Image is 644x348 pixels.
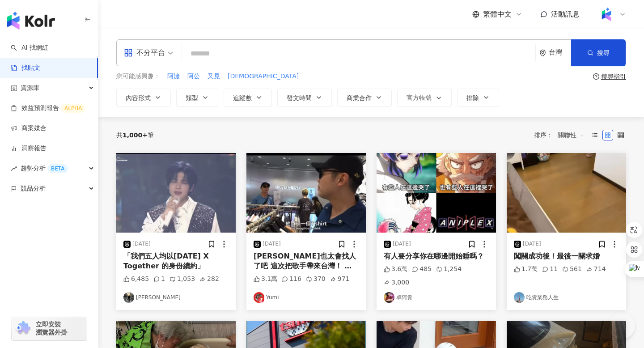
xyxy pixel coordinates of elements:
div: 1,053 [169,275,195,284]
div: 有人要分享你在哪邊開始睡嗎？ [384,251,489,261]
span: question-circle [593,73,599,80]
button: 商業合作 [337,89,392,106]
span: 發文時間 [287,94,312,102]
div: [DATE] [393,240,411,248]
a: 商案媒合 [11,124,47,133]
img: KOL Avatar [514,292,525,303]
span: 趨勢分析 [21,158,68,178]
button: 官方帳號 [397,89,452,106]
span: 立即安裝 瀏覽器外掛 [36,320,67,336]
div: [PERSON_NAME]也太會找人了吧 這次把歌手帶來台灣！ 女生拍起來有不一樣的感覺 一直shopping超可愛😂 而且這段有夠誇張 就這麼剛好店家在放[PERSON_NAME]的歌！這集好... [254,251,359,272]
div: 共 筆 [116,132,154,139]
span: 商業合作 [347,94,372,102]
span: 搜尋 [597,49,610,56]
button: 追蹤數 [224,89,272,106]
button: 搜尋 [571,39,626,66]
img: post-image [116,153,236,233]
div: 1.7萬 [514,265,538,274]
span: 又見 [208,72,220,81]
img: KOL Avatar [123,292,134,303]
div: 不分平台 [124,46,165,60]
a: chrome extension立即安裝 瀏覽器外掛 [12,316,87,340]
a: KOL AvatarYumi [254,292,359,303]
div: 闖關成功後！最後一關求婚 [514,251,619,261]
div: [DATE] [523,240,541,248]
div: 台灣 [549,49,571,56]
img: logo [7,12,55,30]
div: 116 [282,275,301,284]
span: 阿嬤 [167,72,180,81]
div: 1,254 [436,265,462,274]
button: 類型 [176,89,218,106]
button: 阿嬤 [167,72,180,81]
img: post-image [377,153,496,233]
span: 資源庫 [21,78,39,98]
div: 282 [199,275,219,284]
div: 971 [330,275,350,284]
div: 3.1萬 [254,275,277,284]
div: 排序： [534,128,589,142]
div: 「我們五人均以[DATE] X Together 的身份續約」 [123,251,229,272]
span: 追蹤數 [233,94,252,102]
div: [DATE] [263,240,281,248]
button: 阿公 [187,72,200,81]
div: 561 [562,265,582,274]
span: 繁體中文 [483,9,512,19]
div: 3.6萬 [384,265,407,274]
a: searchAI 找網紅 [11,43,48,52]
a: KOL Avatar吃貨業務人生 [514,292,619,303]
a: 洞察報告 [11,144,47,153]
img: KOL Avatar [254,292,264,303]
span: 官方帳號 [407,94,432,101]
button: 發文時間 [277,89,332,106]
div: [DATE] [132,240,151,248]
div: 搜尋指引 [601,73,626,80]
span: rise [11,166,17,172]
button: [DEMOGRAPHIC_DATA] [227,72,299,81]
span: 活動訊息 [551,10,580,18]
img: KOL Avatar [384,292,394,303]
img: chrome extension [14,321,32,335]
span: 您可能感興趣： [116,72,160,81]
span: 排除 [466,94,479,102]
div: 11 [542,265,558,274]
a: 效益預測報告ALPHA [11,104,85,113]
div: 1 [153,275,165,284]
img: post-image [507,153,626,233]
button: 內容形式 [116,89,171,106]
button: 又見 [207,72,220,81]
div: 370 [306,275,326,284]
a: KOL Avatar[PERSON_NAME] [123,292,229,303]
div: 485 [412,265,432,274]
span: 阿公 [187,72,200,81]
a: 找貼文 [11,64,40,72]
span: 1,000+ [123,132,148,139]
div: 6,485 [123,275,149,284]
span: 關聯性 [558,128,585,142]
span: [DEMOGRAPHIC_DATA] [228,72,299,81]
img: Kolr%20app%20icon%20%281%29.png [598,6,615,23]
a: KOL Avatar卓阿貴 [384,292,489,303]
button: 排除 [457,89,499,106]
span: 競品分析 [21,178,46,199]
img: post-image [246,153,366,233]
span: 類型 [186,94,198,102]
iframe: Help Scout Beacon - Open [608,312,635,339]
div: BETA [47,164,68,173]
div: 714 [586,265,606,274]
div: 3,000 [384,278,409,287]
span: appstore [124,48,133,57]
span: 內容形式 [126,94,151,102]
span: environment [539,50,546,56]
